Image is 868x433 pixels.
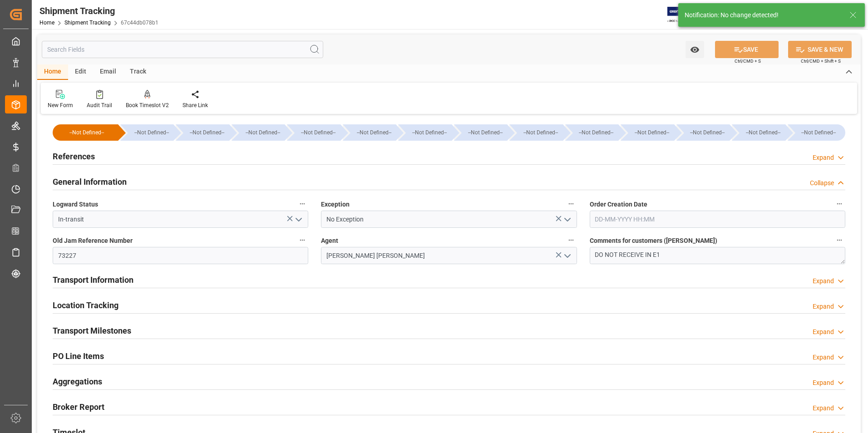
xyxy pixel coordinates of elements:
h2: Transport Milestones [53,325,131,337]
a: Shipment Tracking [64,20,111,26]
div: Expand [813,276,834,286]
div: --Not Defined-- [287,124,340,141]
h2: General Information [53,176,127,188]
button: open menu [560,212,573,226]
h2: Aggregations [53,375,102,388]
h2: Broker Report [53,401,104,413]
div: --Not Defined-- [797,124,841,141]
div: Expand [813,153,834,162]
button: SAVE [715,41,779,58]
button: open menu [291,212,305,226]
div: --Not Defined-- [185,124,229,141]
div: --Not Defined-- [62,124,112,141]
div: --Not Defined-- [509,124,562,141]
div: --Not Defined-- [232,124,285,141]
div: --Not Defined-- [621,124,674,141]
div: --Not Defined-- [454,124,507,141]
div: Expand [813,353,834,362]
div: Book Timeslot V2 [126,101,169,109]
div: Home [37,64,68,80]
div: --Not Defined-- [407,124,451,141]
h2: Transport Information [53,274,133,286]
input: Type to search/select [321,211,577,228]
div: New Form [48,101,73,109]
span: Order Creation Date [590,200,647,209]
input: Type to search/select [53,211,308,228]
span: Agent [321,236,338,246]
img: Exertis%20JAM%20-%20Email%20Logo.jpg_1722504956.jpg [667,7,699,23]
textarea: DO NOT RECEIVE IN E1 [590,247,845,264]
div: Audit Trail [87,101,112,109]
div: --Not Defined-- [518,124,562,141]
span: Ctrl/CMD + S [735,58,761,64]
div: --Not Defined-- [630,124,674,141]
span: Old Jam Reference Number [53,236,133,246]
div: --Not Defined-- [352,124,396,141]
div: Edit [68,64,93,80]
div: Expand [813,327,834,337]
button: open menu [560,249,573,263]
span: Ctrl/CMD + Shift + S [801,58,841,64]
div: --Not Defined-- [732,124,785,141]
div: --Not Defined-- [129,124,173,141]
div: Expand [813,302,834,311]
div: Expand [813,403,834,413]
h2: References [53,150,95,162]
button: Agent [565,234,577,246]
span: Exception [321,200,350,209]
div: --Not Defined-- [120,124,173,141]
button: Comments for customers ([PERSON_NAME]) [833,234,845,246]
span: Logward Status [53,200,98,209]
div: Email [93,64,123,80]
div: --Not Defined-- [741,124,785,141]
a: Home [39,20,54,26]
div: --Not Defined-- [343,124,396,141]
div: Share Link [182,101,208,109]
div: --Not Defined-- [463,124,507,141]
span: Comments for customers ([PERSON_NAME]) [590,236,717,246]
div: --Not Defined-- [398,124,451,141]
div: --Not Defined-- [676,124,730,141]
div: --Not Defined-- [686,124,730,141]
div: Shipment Tracking [39,4,158,18]
div: --Not Defined-- [565,124,618,141]
button: SAVE & NEW [788,41,852,58]
h2: PO Line Items [53,350,104,362]
div: Notification: No change detected! [685,10,841,20]
div: Expand [813,378,834,388]
input: Search Fields [42,41,323,58]
div: --Not Defined-- [241,124,285,141]
button: open menu [686,41,704,58]
input: DD-MM-YYYY HH:MM [590,211,845,228]
div: --Not Defined-- [574,124,618,141]
button: Exception [565,198,577,210]
div: Track [123,64,153,80]
div: --Not Defined-- [296,124,340,141]
button: Order Creation Date [833,198,845,210]
div: --Not Defined-- [176,124,229,141]
div: --Not Defined-- [53,124,118,141]
h2: Location Tracking [53,299,118,311]
button: Old Jam Reference Number [296,234,308,246]
div: --Not Defined-- [788,124,845,141]
button: Logward Status [296,198,308,210]
div: Collapse [810,178,834,188]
